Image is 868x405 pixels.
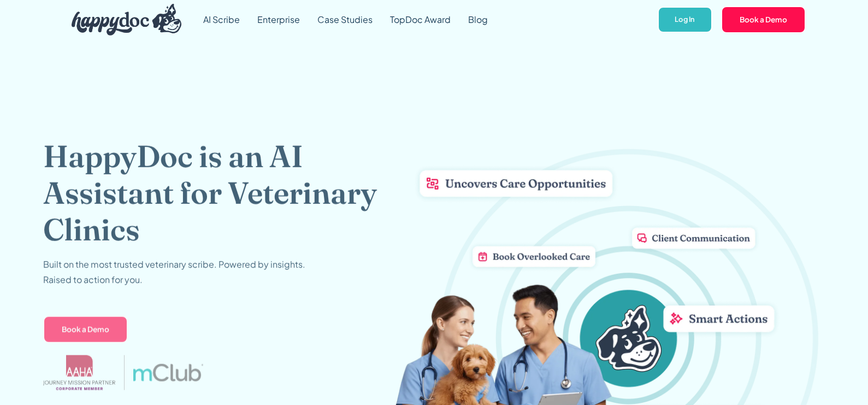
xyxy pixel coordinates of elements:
a: Log In [658,7,712,33]
a: Book a Demo [43,315,128,343]
img: AAHA Advantage logo [43,355,115,390]
a: Book a Demo [721,6,806,33]
a: home [63,1,182,38]
img: HappyDoc Logo: A happy dog with his ear up, listening. [72,4,182,36]
img: mclub logo [133,363,203,381]
p: Built on the most trusted veterinary scribe. Powered by insights. Raised to action for you. [43,256,305,287]
h1: HappyDoc is an AI Assistant for Veterinary Clinics [43,138,395,248]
